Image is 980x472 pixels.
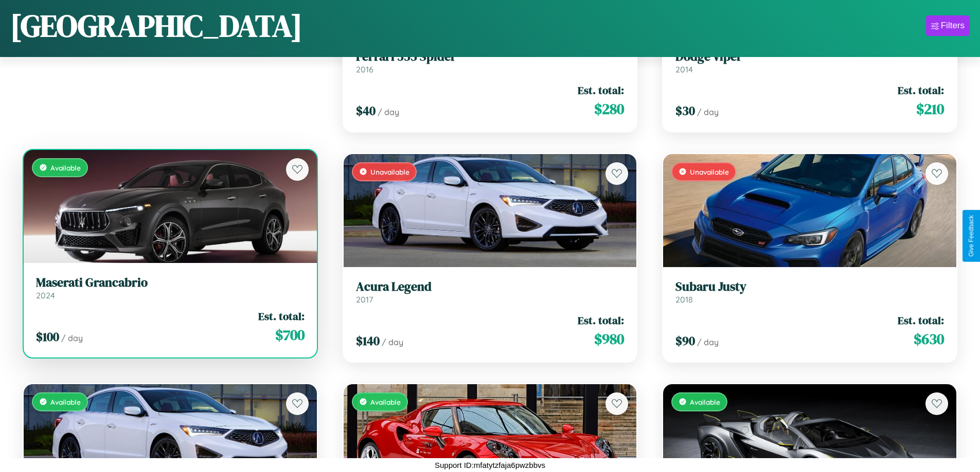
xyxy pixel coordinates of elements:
[356,64,373,74] span: 2016
[36,328,59,345] span: $ 100
[36,290,55,300] span: 2024
[356,102,376,119] span: $ 40
[916,99,944,119] span: $ 210
[356,49,625,64] h3: Ferrari 355 Spider
[675,64,693,74] span: 2014
[370,398,401,406] span: Available
[578,313,624,328] span: Est. total:
[356,294,373,305] span: 2017
[50,163,81,172] span: Available
[50,398,81,406] span: Available
[690,398,720,406] span: Available
[926,15,970,36] button: Filters
[275,325,305,345] span: $ 700
[594,99,624,119] span: $ 280
[370,167,409,176] span: Unavailable
[675,279,944,294] h3: Subaru Justy
[382,337,403,347] span: / day
[36,275,305,290] h3: Maserati Grancabrio
[914,329,944,349] span: $ 630
[697,107,719,117] span: / day
[675,332,695,349] span: $ 90
[36,275,305,300] a: Maserati Grancabrio2024
[941,21,965,31] div: Filters
[675,279,944,305] a: Subaru Justy2018
[356,279,625,294] h3: Acura Legend
[61,333,83,343] span: / day
[898,83,944,98] span: Est. total:
[968,215,975,257] div: Give Feedback
[675,49,944,74] a: Dodge Viper2014
[258,309,305,324] span: Est. total:
[898,313,944,328] span: Est. total:
[675,102,695,119] span: $ 30
[675,49,944,64] h3: Dodge Viper
[675,294,693,305] span: 2018
[435,458,545,472] p: Support ID: mfatytzfaja6pwzbbvs
[356,279,625,305] a: Acura Legend2017
[690,167,729,176] span: Unavailable
[697,337,719,347] span: / day
[594,329,624,349] span: $ 980
[378,107,399,117] span: / day
[356,332,380,349] span: $ 140
[578,83,624,98] span: Est. total:
[10,5,302,47] h1: [GEOGRAPHIC_DATA]
[356,49,625,74] a: Ferrari 355 Spider2016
